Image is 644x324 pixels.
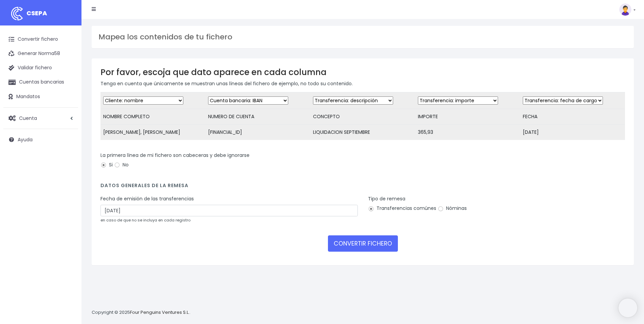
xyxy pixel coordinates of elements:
label: No [114,161,129,168]
label: Fecha de emisión de las transferencias [100,195,194,202]
td: 365,93 [415,125,520,140]
img: logo [8,5,25,22]
button: CONVERTIR FICHERO [328,235,398,252]
span: Cuenta [19,114,37,121]
a: Cuentas bancarias [3,75,78,89]
td: NUMERO DE CUENTA [205,109,310,125]
label: Transferencias comúnes [368,205,436,212]
a: Convertir fichero [3,32,78,47]
a: Four Penguins Ventures S.L. [130,309,189,316]
td: CONCEPTO [310,109,415,125]
label: La primera línea de mi fichero son cabeceras y debe ignorarse [100,152,250,159]
span: Ayuda [18,136,33,143]
h3: Mapea los contenidos de tu fichero [98,33,627,41]
a: Mandatos [3,90,78,104]
h4: Datos generales de la remesa [100,183,625,192]
label: Nóminas [438,205,467,212]
a: Validar fichero [3,61,78,75]
p: Copyright © 2025 . [92,309,190,316]
p: Tenga en cuenta que únicamente se muestran unas líneas del fichero de ejemplo, no todo su contenido. [100,80,625,87]
td: LIQUIDACION SEPTIEMBRE [310,125,415,140]
td: [FINANCIAL_ID] [205,125,310,140]
label: Si [100,161,113,168]
span: CSEPA [26,9,47,17]
td: IMPORTE [415,109,520,125]
img: profile [619,3,631,16]
label: Tipo de remesa [368,195,405,202]
a: Ayuda [3,132,78,147]
td: [DATE] [520,125,625,140]
a: Cuenta [3,111,78,125]
td: [PERSON_NAME], [PERSON_NAME] [100,125,205,140]
td: NOMBRE COMPLETO [100,109,205,125]
h3: Por favor, escoja que dato aparece en cada columna [100,67,625,77]
td: FECHA [520,109,625,125]
small: en caso de que no se incluya en cada registro [100,217,190,223]
a: Generar Norma58 [3,47,78,61]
